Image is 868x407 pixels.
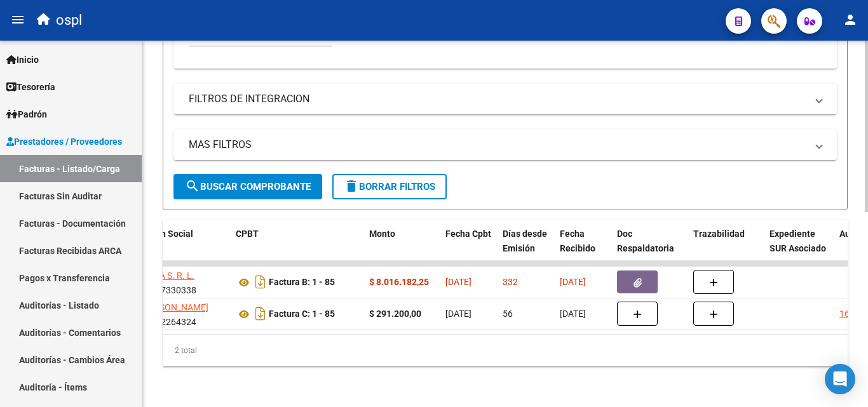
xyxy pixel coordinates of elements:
span: ospl [56,6,82,34]
span: Buscar Comprobante [185,181,311,192]
span: Fecha Recibido [560,229,595,253]
mat-icon: delete [344,178,359,194]
strong: Factura C: 1 - 85 [269,309,335,319]
span: Razón Social [140,229,193,239]
span: Borrar Filtros [344,181,435,192]
span: Tesorería [6,80,55,94]
datatable-header-cell: Fecha Recibido [555,220,612,276]
span: [PERSON_NAME] [140,302,208,312]
datatable-header-cell: Trazabilidad [688,220,764,276]
span: [DATE] [445,309,471,319]
div: 2 total [163,335,848,366]
mat-panel-title: MAS FILTROS [189,138,806,152]
span: [DATE] [445,277,471,287]
datatable-header-cell: CPBT [231,220,364,276]
mat-panel-title: FILTROS DE INTEGRACION [189,92,806,106]
datatable-header-cell: Doc Respaldatoria [612,220,688,276]
button: Buscar Comprobante [173,174,322,199]
button: Borrar Filtros [332,174,447,199]
mat-icon: person [843,12,858,27]
div: Open Intercom Messenger [825,364,855,394]
mat-icon: search [185,178,200,194]
i: Descargar documento [252,304,269,324]
span: Trazabilidad [693,229,745,239]
div: 30717330338 [140,269,226,295]
span: Fecha Cpbt [445,229,491,239]
datatable-header-cell: Razón Social [135,220,231,276]
span: [DATE] [560,277,586,287]
mat-expansion-panel-header: FILTROS DE INTEGRACION [173,84,837,114]
div: 1632 [839,307,860,321]
span: Días desde Emisión [503,229,547,253]
span: Padrón [6,107,47,121]
mat-expansion-panel-header: MAS FILTROS [173,130,837,160]
div: 27252264324 [140,300,226,327]
datatable-header-cell: Días desde Emisión [498,220,555,276]
i: Descargar documento [252,272,269,292]
span: [DATE] [560,309,586,319]
span: Monto [369,229,395,239]
span: 332 [503,277,518,287]
span: CPBT [236,229,259,239]
strong: $ 291.200,00 [369,309,421,319]
datatable-header-cell: Monto [364,220,440,276]
strong: Factura B: 1 - 85 [269,277,335,288]
mat-icon: menu [10,12,25,27]
span: Expediente SUR Asociado [770,229,826,253]
span: Doc Respaldatoria [617,229,674,253]
datatable-header-cell: Fecha Cpbt [440,220,498,276]
span: Inicio [6,53,39,67]
span: 56 [503,309,513,319]
span: SIVKA S. R. L. [140,270,194,281]
datatable-header-cell: Expediente SUR Asociado [764,220,834,276]
span: Prestadores / Proveedores [6,135,122,149]
strong: $ 8.016.182,25 [369,277,429,287]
